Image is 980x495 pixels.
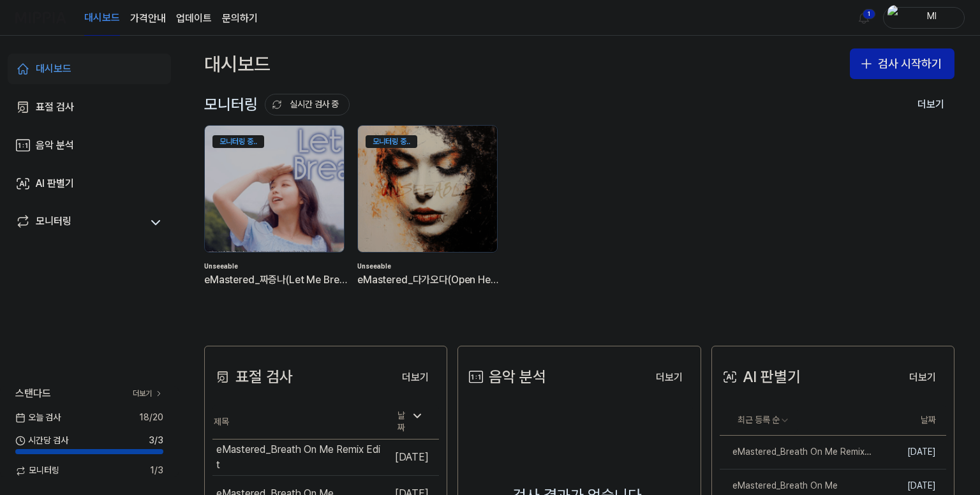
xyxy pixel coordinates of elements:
img: backgroundIamge [358,126,497,252]
th: 날짜 [872,405,946,436]
div: eMastered_Breath On Me Remix Edit [216,442,382,473]
div: eMastered_다가오다(Open Heart) [357,272,500,288]
button: 더보기 [907,92,954,117]
a: eMastered_Breath On Me Remix Edit [720,436,872,469]
div: Ml [907,10,956,24]
span: 오늘 검사 [15,411,61,424]
span: 모니터링 [15,464,59,477]
button: 더보기 [646,365,693,390]
button: profileMl [883,7,965,29]
div: 모니터링 [36,214,71,232]
div: 대시보드 [204,48,271,79]
div: 음악 분석 [36,138,74,153]
a: AI 판별기 [8,168,171,199]
div: 표절 검사 [36,100,74,115]
span: 스탠다드 [15,386,51,401]
a: 더보기 [133,388,163,399]
span: 시간당 검사 [15,434,68,447]
a: 음악 분석 [8,130,171,161]
div: 대시보드 [36,61,71,77]
div: 날짜 [392,406,429,438]
a: 모니터링 [15,214,143,232]
a: 문의하기 [222,11,258,26]
span: 18 / 20 [139,411,163,424]
th: 제목 [212,405,382,440]
div: Unseeable [357,262,500,272]
a: 대시보드 [8,54,171,84]
button: 더보기 [392,365,439,390]
a: 더보기 [646,364,693,390]
a: 대시보드 [84,1,120,36]
div: eMastered_Breath On Me [720,480,838,492]
button: 더보기 [899,365,946,390]
a: 더보기 [899,364,946,390]
div: 모니터링 중.. [212,135,264,148]
button: 가격안내 [130,11,166,26]
td: [DATE] [382,439,439,475]
div: eMastered_Breath On Me Remix Edit [720,446,872,459]
button: 검사 시작하기 [850,48,954,79]
a: 표절 검사 [8,92,171,122]
img: 알림 [856,10,872,26]
button: 실시간 검사 중 [265,94,350,115]
a: 모니터링 중..backgroundIamgeUnseeableeMastered_짜증나(Let Me Breathe) [204,125,347,307]
img: backgroundIamge [205,126,344,252]
img: profile [887,5,903,31]
button: 알림1 [854,8,874,28]
div: AI 판별기 [36,176,74,191]
div: eMastered_짜증나(Let Me Breathe) [204,272,347,288]
div: 모니터링 중.. [366,135,417,148]
div: 모니터링 [204,92,350,117]
a: 모니터링 중..backgroundIamgeUnseeableeMastered_다가오다(Open Heart) [357,125,500,307]
div: Unseeable [204,262,347,272]
span: 1 / 3 [150,464,163,477]
a: 업데이트 [176,11,212,26]
a: 더보기 [392,364,439,390]
div: 1 [863,9,875,19]
td: [DATE] [872,436,946,469]
span: 3 / 3 [149,434,163,447]
div: 표절 검사 [212,365,293,389]
div: AI 판별기 [720,365,801,389]
div: 음악 분석 [466,365,546,389]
